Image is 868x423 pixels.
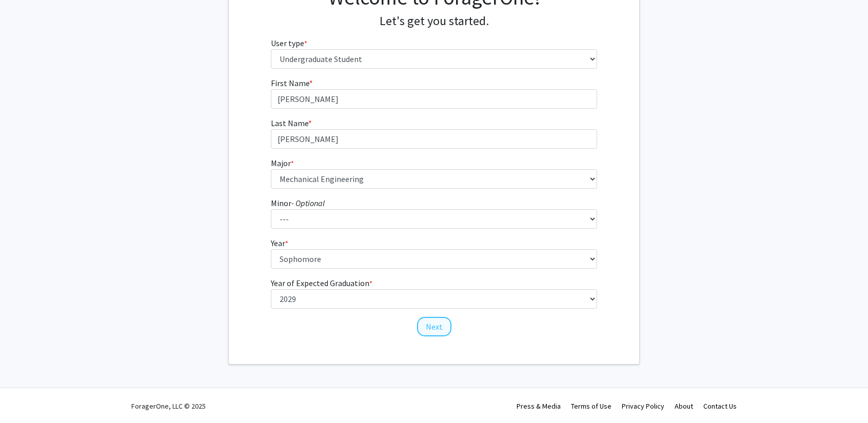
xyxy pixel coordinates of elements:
label: User type [271,37,307,49]
label: Major [271,157,294,169]
span: Last Name [271,118,308,128]
span: First Name [271,78,309,88]
a: Press & Media [517,401,561,411]
a: Terms of Use [571,401,611,411]
a: Privacy Policy [622,401,664,411]
h4: Let's get you started. [271,14,598,29]
label: Year [271,237,288,249]
i: - Optional [291,198,325,208]
label: Minor [271,197,325,209]
a: Contact Us [703,401,737,411]
a: About [675,401,693,411]
button: Next [417,317,451,336]
label: Year of Expected Graduation [271,277,372,289]
iframe: Chat [8,377,44,415]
